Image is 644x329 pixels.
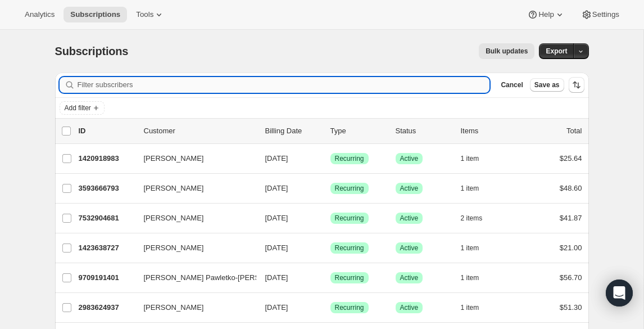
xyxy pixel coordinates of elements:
span: [DATE] [265,273,288,282]
div: Items [461,125,517,137]
span: [DATE] [265,154,288,163]
span: [PERSON_NAME] [144,242,204,254]
span: 1 item [461,303,479,312]
button: Add filter [60,101,105,115]
button: [PERSON_NAME] [137,239,250,257]
span: Tools [136,10,153,19]
span: $48.60 [560,184,582,192]
span: 1 item [461,244,479,253]
button: Export [539,43,574,59]
span: Subscriptions [55,45,129,57]
span: $21.00 [560,244,582,252]
div: 9709191401[PERSON_NAME] Pawletko-[PERSON_NAME][DATE]SuccessRecurringSuccessActive1 item$56.70 [79,270,582,286]
span: $51.30 [560,303,582,312]
span: [DATE] [265,184,288,192]
span: Settings [592,10,619,19]
span: [PERSON_NAME] Pawletko-[PERSON_NAME] [144,272,298,283]
span: 1 item [461,273,479,282]
button: 1 item [461,270,492,286]
button: Settings [574,7,626,22]
span: Export [546,47,567,56]
p: 3593666793 [79,183,135,194]
button: Help [520,7,572,22]
span: Recurring [335,154,364,163]
span: [DATE] [265,244,288,252]
span: 1 item [461,154,479,163]
span: [PERSON_NAME] [144,213,204,224]
span: Help [538,10,554,19]
button: [PERSON_NAME] [137,209,250,227]
span: [DATE] [265,303,288,312]
button: [PERSON_NAME] [137,179,250,197]
span: [DATE] [265,214,288,222]
span: $25.64 [560,154,582,163]
p: 9709191401 [79,272,135,283]
div: 2983624937[PERSON_NAME][DATE]SuccessRecurringSuccessActive1 item$51.30 [79,300,582,316]
div: 7532904681[PERSON_NAME][DATE]SuccessRecurringSuccessActive2 items$41.87 [79,210,582,226]
p: ID [79,125,135,137]
span: Recurring [335,244,364,253]
span: Active [400,154,419,163]
button: [PERSON_NAME] [137,299,250,317]
button: 1 item [461,240,492,256]
p: Billing Date [265,125,321,137]
p: 1420918983 [79,153,135,164]
span: 1 item [461,184,479,193]
button: 2 items [461,210,495,226]
p: 2983624937 [79,302,135,313]
button: Save as [530,78,564,92]
p: 7532904681 [79,213,135,224]
span: Add filter [65,103,91,112]
span: Recurring [335,273,364,282]
div: Type [330,125,387,137]
span: $56.70 [560,273,582,282]
button: 1 item [461,300,492,316]
button: Sort the results [569,77,584,93]
button: [PERSON_NAME] Pawletko-[PERSON_NAME] [137,269,250,287]
span: Active [400,303,419,312]
span: Recurring [335,303,364,312]
p: Total [566,125,582,137]
button: Analytics [18,7,61,22]
div: Open Intercom Messenger [606,280,633,307]
span: [PERSON_NAME] [144,302,204,313]
div: 1423638727[PERSON_NAME][DATE]SuccessRecurringSuccessActive1 item$21.00 [79,240,582,256]
span: Recurring [335,184,364,193]
div: 1420918983[PERSON_NAME][DATE]SuccessRecurringSuccessActive1 item$25.64 [79,151,582,166]
span: $41.87 [560,214,582,222]
span: 2 items [461,214,483,223]
span: Subscriptions [70,10,120,19]
button: Bulk updates [479,43,534,59]
button: Subscriptions [64,7,127,22]
div: IDCustomerBilling DateTypeStatusItemsTotal [79,125,582,137]
span: Active [400,244,419,253]
button: Tools [129,7,171,22]
button: 1 item [461,181,492,196]
span: Active [400,184,419,193]
span: Save as [534,80,560,89]
button: Cancel [496,78,527,92]
button: 1 item [461,151,492,166]
span: Recurring [335,214,364,223]
span: Bulk updates [486,47,528,56]
p: 1423638727 [79,242,135,254]
input: Filter subscribers [78,77,490,93]
span: Active [400,273,419,282]
p: Status [396,125,452,137]
span: Cancel [501,80,523,89]
span: [PERSON_NAME] [144,153,204,164]
span: [PERSON_NAME] [144,183,204,194]
span: Active [400,214,419,223]
button: [PERSON_NAME] [137,150,250,168]
span: Analytics [25,10,55,19]
p: Customer [144,125,256,137]
div: 3593666793[PERSON_NAME][DATE]SuccessRecurringSuccessActive1 item$48.60 [79,181,582,196]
